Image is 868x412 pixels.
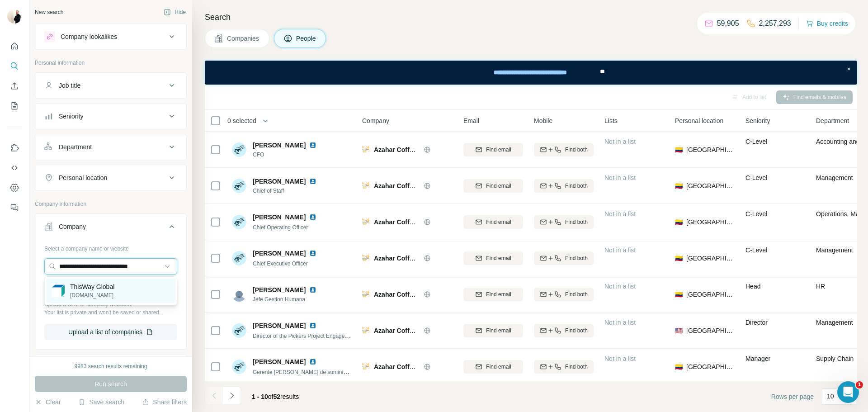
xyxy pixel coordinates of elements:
[205,11,857,24] h4: Search
[816,283,825,290] span: HR
[686,181,735,190] span: [GEOGRAPHIC_DATA]
[232,360,246,374] img: Avatar
[253,321,306,330] span: [PERSON_NAME]
[7,140,22,156] button: Use Surfe on LinkedIn
[686,362,735,371] span: [GEOGRAPHIC_DATA]
[35,8,63,16] div: New search
[816,246,853,254] span: Management
[7,180,22,196] button: Dashboard
[686,326,735,335] span: [GEOGRAPHIC_DATA]
[362,255,369,262] img: Logo of Azahar Coffee Company
[745,116,770,125] span: Seniority
[675,181,683,190] span: 🇨🇴
[253,260,308,267] span: Chief Executive Officer
[534,324,594,337] button: Find both
[59,222,86,231] div: Company
[253,224,308,231] span: Chief Operating Officer
[463,288,523,301] button: Find email
[771,392,814,401] span: Rows per page
[827,392,834,401] p: 10
[309,358,316,365] img: LinkedIn logo
[463,324,523,337] button: Find email
[675,326,683,335] span: 🇺🇸
[253,177,306,186] span: [PERSON_NAME]
[205,61,857,85] iframe: Banner
[253,332,386,339] span: Director of the Pickers Project Engagement &Execution
[604,319,636,326] span: Not in a list
[75,362,147,370] div: 9983 search results remaining
[157,5,192,19] button: Hide
[374,255,447,262] span: Azahar Coffee Company
[232,142,246,157] img: Avatar
[565,218,588,226] span: Find both
[565,254,588,262] span: Find both
[816,319,853,326] span: Management
[7,38,22,54] button: Quick start
[35,167,186,189] button: Personal location
[227,34,260,43] span: Companies
[745,210,767,218] span: C-Level
[374,146,447,153] span: Azahar Coffee Company
[486,254,511,262] span: Find email
[35,136,186,158] button: Department
[70,291,114,299] p: [DOMAIN_NAME]
[856,381,863,388] span: 1
[374,218,447,226] span: Azahar Coffee Company
[309,142,316,149] img: LinkedIn logo
[35,105,186,127] button: Seniority
[534,251,594,265] button: Find both
[7,9,22,24] img: Avatar
[374,327,447,334] span: Azahar Coffee Company
[253,141,306,150] span: [PERSON_NAME]
[675,145,683,154] span: 🇨🇴
[252,393,268,400] span: 1 - 10
[486,290,511,298] span: Find email
[374,291,447,298] span: Azahar Coffee Company
[745,138,767,145] span: C-Level
[309,178,316,185] img: LinkedIn logo
[374,182,447,189] span: Azahar Coffee Company
[604,355,636,362] span: Not in a list
[232,215,246,229] img: Avatar
[534,143,594,156] button: Find both
[463,215,523,229] button: Find email
[837,381,859,403] iframe: Intercom live chat
[486,146,511,154] span: Find email
[253,249,306,258] span: [PERSON_NAME]
[745,355,770,362] span: Manager
[44,241,177,253] div: Select a company name or website
[686,254,735,263] span: [GEOGRAPHIC_DATA]
[274,393,281,400] span: 52
[675,254,683,263] span: 🇨🇴
[78,398,124,407] button: Save search
[686,145,735,154] span: [GEOGRAPHIC_DATA]
[463,179,523,193] button: Find email
[604,174,636,181] span: Not in a list
[486,327,511,335] span: Find email
[253,151,320,159] span: CFO
[70,282,114,291] p: ThisWay Global
[223,387,241,405] button: Navigate to next page
[253,357,306,366] span: [PERSON_NAME]
[717,18,739,29] p: 59,905
[565,290,588,298] span: Find both
[806,17,848,30] button: Buy credits
[745,174,767,181] span: C-Level
[604,246,636,254] span: Not in a list
[7,98,22,114] button: My lists
[253,295,320,303] span: Jefe Gestion Humana
[565,363,588,371] span: Find both
[252,393,299,400] span: results
[309,322,316,329] img: LinkedIn logo
[35,200,187,208] p: Company information
[362,116,389,125] span: Company
[534,215,594,229] button: Find both
[686,290,735,299] span: [GEOGRAPHIC_DATA]
[816,116,849,125] span: Department
[745,283,760,290] span: Head
[253,368,352,375] span: Gerente [PERSON_NAME] de suministro
[604,283,636,290] span: Not in a list
[463,251,523,265] button: Find email
[534,116,552,125] span: Mobile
